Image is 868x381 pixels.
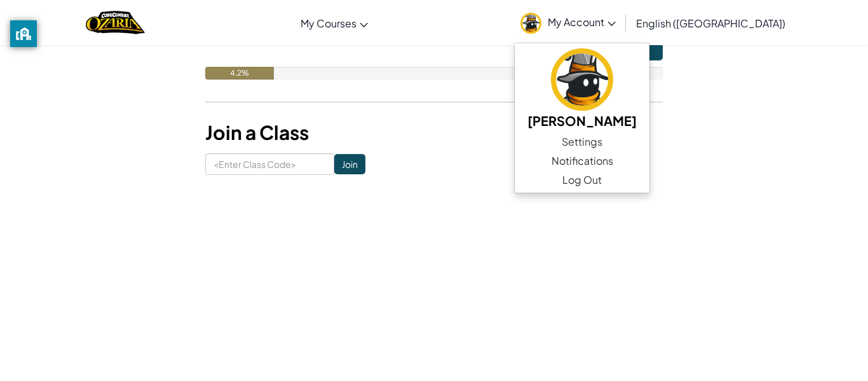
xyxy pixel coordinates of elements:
a: Ozaria by CodeCombat logo [86,10,145,36]
a: Settings [515,132,649,151]
span: My Account [548,15,616,29]
a: Log Out [515,170,649,190]
a: My Courses [294,6,374,40]
img: avatar [551,48,613,111]
a: Notifications [515,151,649,170]
button: privacy banner [10,20,37,47]
div: 4.2% [205,67,274,80]
img: avatar [520,13,541,34]
h3: Join a Class [205,118,663,147]
h5: [PERSON_NAME] [527,111,637,130]
img: Home [86,10,145,36]
a: My Account [514,3,622,43]
a: [PERSON_NAME] [515,46,649,132]
span: Notifications [552,153,613,169]
input: <Enter Class Code> [205,153,334,175]
span: My Courses [301,17,356,30]
input: Join [334,154,365,174]
span: English ([GEOGRAPHIC_DATA]) [636,17,785,30]
a: English ([GEOGRAPHIC_DATA]) [630,6,792,40]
